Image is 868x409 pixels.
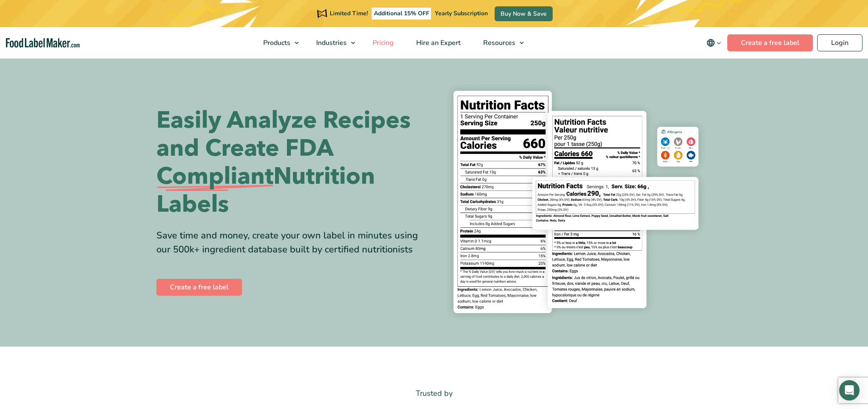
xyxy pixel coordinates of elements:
[405,27,470,59] a: Hire an Expert
[261,38,291,48] span: Products
[362,27,403,59] a: Pricing
[252,27,303,59] a: Products
[435,9,488,17] span: Yearly Subscription
[372,8,431,20] span: Additional 15% OFF
[330,9,368,17] span: Limited Time!
[817,34,862,51] a: Login
[472,27,528,59] a: Resources
[495,6,553,21] a: Buy Now & Save
[156,229,428,257] div: Save time and money, create your own label in minutes using our 500k+ ingredient database built b...
[839,380,860,401] div: Open Intercom Messenger
[156,162,273,190] span: Compliant
[156,279,242,296] a: Create a free label
[727,34,813,51] a: Create a free label
[156,106,428,219] h1: Easily Analyze Recipes and Create FDA Nutrition Labels
[305,27,359,59] a: Industries
[414,38,462,48] span: Hire an Expert
[314,38,348,48] span: Industries
[481,38,516,48] span: Resources
[156,387,712,400] p: Trusted by
[370,38,395,48] span: Pricing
